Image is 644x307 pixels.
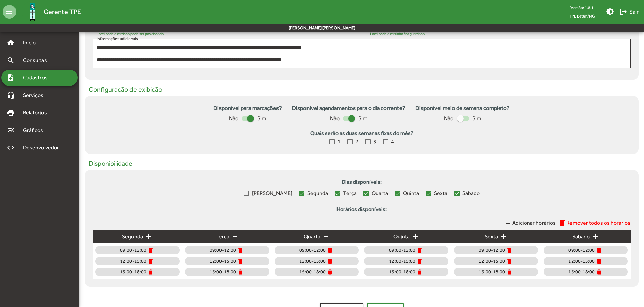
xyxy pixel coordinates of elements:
[19,56,56,64] span: Consultas
[416,269,423,275] mat-icon: delete
[434,189,447,197] span: Sexta
[558,219,566,227] mat-icon: delete
[237,269,244,275] mat-icon: delete
[229,114,238,123] span: Não
[322,233,330,241] mat-icon: add
[444,114,453,123] span: Não
[299,247,326,254] span: 09:00-12:00
[7,144,15,152] mat-icon: code
[591,233,599,241] mat-icon: add
[506,269,513,275] mat-icon: delete
[619,8,627,16] mat-icon: logout
[596,258,603,265] mat-icon: delete
[327,247,333,254] mat-icon: delete
[210,268,236,275] span: 15:00-18:00
[19,144,67,152] span: Desenvolvedor
[213,104,282,113] strong: Disponível para marcações?
[389,258,415,265] span: 12:00-15:00
[7,39,15,47] mat-icon: home
[22,1,43,23] img: Logo
[338,138,341,146] span: 1
[147,269,154,275] mat-icon: delete
[93,205,631,216] strong: Horários disponíveis:
[568,247,595,254] span: 09:00-12:00
[389,268,415,275] span: 15:00-18:00
[462,189,480,197] span: Sábado
[415,104,510,113] strong: Disponível meio de semana completo?
[506,247,513,254] mat-icon: delete
[566,219,631,226] span: Remover todos os horários
[237,258,244,265] mat-icon: delete
[19,39,46,47] span: Início
[3,5,16,19] mat-icon: menu
[7,74,15,82] mat-icon: note_add
[299,268,326,275] span: 15:00-18:00
[307,189,328,197] span: Segunda
[304,233,320,241] span: quarta
[19,109,56,117] span: Relatórios
[16,1,81,23] a: Gerente TPE
[393,233,410,241] span: quinta
[19,126,52,134] span: Gráficos
[506,258,513,265] mat-icon: delete
[85,159,639,167] h5: Disponibilidade
[391,138,394,146] span: 4
[472,114,481,123] span: Sim
[606,8,614,16] mat-icon: brightness_medium
[416,247,423,254] mat-icon: delete
[43,6,81,17] span: Gerente TPE
[7,109,15,117] mat-icon: print
[327,269,333,275] mat-icon: delete
[299,258,326,265] span: 12:00-15:00
[7,56,15,64] mat-icon: search
[93,178,631,189] strong: Dias disponíveis:
[568,258,595,265] span: 12:00-15:00
[292,104,405,113] strong: Disponível agendamentos para o dia corrente?
[19,74,56,82] span: Cadastros
[403,189,419,197] span: Quinta
[389,247,415,254] span: 09:00-12:00
[512,219,556,226] span: Adicionar horários
[7,126,15,134] mat-icon: multiline_chart
[120,268,146,275] span: 15:00-18:00
[147,258,154,265] mat-icon: delete
[370,32,426,36] mat-hint: Local onde o carrinho fica guardado.
[210,247,236,254] span: 09:00-12:00
[210,258,236,265] span: 12:00-15:00
[85,85,639,93] h5: Configuração de exibição
[372,189,388,197] span: Quarta
[93,129,631,137] strong: Quais serão as duas semanas fixas do mês?
[504,219,512,227] mat-icon: add
[617,6,641,18] button: Sair
[564,12,601,20] span: TPE Betim/MG
[252,189,292,197] span: [PERSON_NAME]
[373,138,376,146] span: 3
[596,269,603,275] mat-icon: delete
[479,268,505,275] span: 15:00-18:00
[330,114,340,123] span: Não
[97,32,165,36] mat-hint: Local onde o carrinho pode ser posicionado.
[122,233,143,241] span: segunda
[572,233,590,241] span: sabado
[7,91,15,99] mat-icon: headset_mic
[19,91,53,99] span: Serviços
[120,258,146,265] span: 12:00-15:00
[596,247,603,254] mat-icon: delete
[257,114,266,123] span: Sim
[479,247,505,254] span: 09:00-12:00
[500,233,508,241] mat-icon: add
[215,233,229,241] span: terca
[355,138,358,146] span: 2
[619,6,639,18] span: Sair
[479,258,505,265] span: 12:00-15:00
[120,247,146,254] span: 09:00-12:00
[358,114,368,123] span: Sim
[231,233,239,241] mat-icon: add
[147,247,154,254] mat-icon: delete
[485,233,498,241] span: sexta
[327,258,333,265] mat-icon: delete
[564,3,601,12] div: Versão: 1.8.1
[411,233,419,241] mat-icon: add
[145,233,153,241] mat-icon: add
[343,189,357,197] span: Terça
